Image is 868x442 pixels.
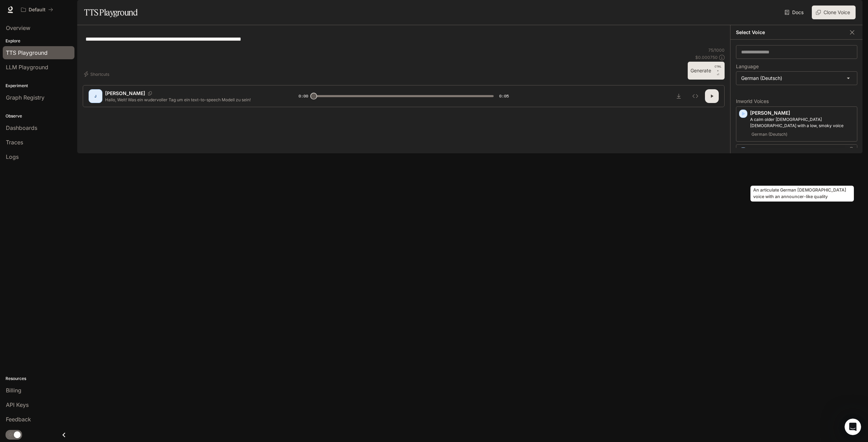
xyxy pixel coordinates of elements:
[688,62,725,80] button: GenerateCTRL +⏎
[695,54,718,60] p: $ 0.000750
[736,72,857,85] div: German (Deutsch)
[672,89,686,103] button: Download audio
[812,6,856,19] button: Clone Voice
[90,91,101,102] div: J
[750,116,854,129] p: A calm older German female with a low, smoky voice
[750,186,854,202] div: An articulate German [DEMOGRAPHIC_DATA] voice with an announcer-like quality
[83,69,112,80] button: Shortcuts
[783,6,806,19] a: Docs
[105,90,145,97] p: [PERSON_NAME]
[750,110,854,116] p: [PERSON_NAME]
[736,64,759,69] p: Language
[714,64,722,77] p: ⏎
[736,99,857,104] p: Inworld Voices
[105,97,282,103] p: Hallo, Welt! Was ein wudervoller Tag um ein text-to-speech Modell zu sein!
[688,89,702,103] button: Inspect
[145,91,155,95] button: Copy Voice ID
[708,47,725,53] p: 75 / 1000
[750,130,789,138] span: German (Deutsch)
[18,3,56,17] button: All workspaces
[847,147,854,153] button: Copy Voice ID
[299,93,308,100] span: 0:00
[29,7,46,13] p: Default
[499,93,509,100] span: 0:05
[84,6,138,19] h1: TTS Playground
[845,419,861,435] iframe: Intercom live chat
[750,147,854,154] p: [PERSON_NAME]
[714,64,722,73] p: CTRL +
